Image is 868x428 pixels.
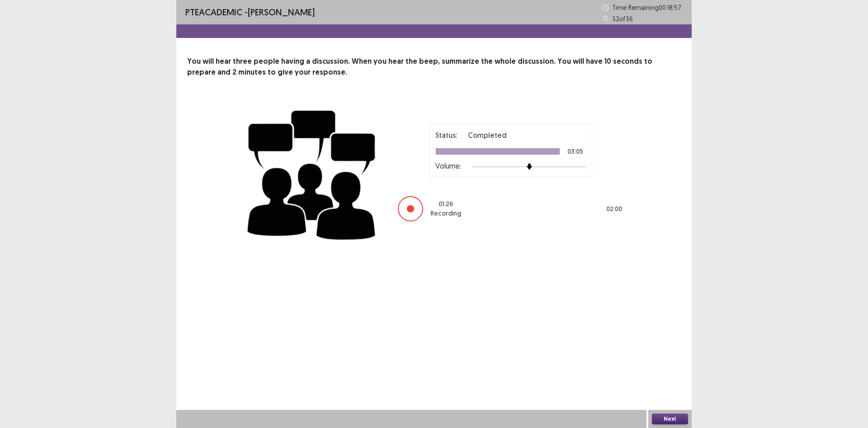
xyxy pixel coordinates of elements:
[435,130,457,141] p: Status:
[439,199,453,209] p: 01 : 26
[435,160,461,171] p: Volume:
[612,3,683,12] p: Time Remaining 00 : 18 : 57
[612,14,633,24] p: 33 of 36
[185,5,315,19] p: - [PERSON_NAME]
[606,204,622,214] p: 02 : 00
[185,6,242,18] span: PTE academic
[526,164,533,170] img: arrow-thumb
[244,99,380,247] img: group-discussion
[187,56,681,78] p: You will hear three people having a discussion. When you hear the beep, summarize the whole discu...
[567,148,583,155] p: 03:05
[468,130,507,141] p: Completed
[652,414,688,424] button: Next
[430,209,461,218] p: Recording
